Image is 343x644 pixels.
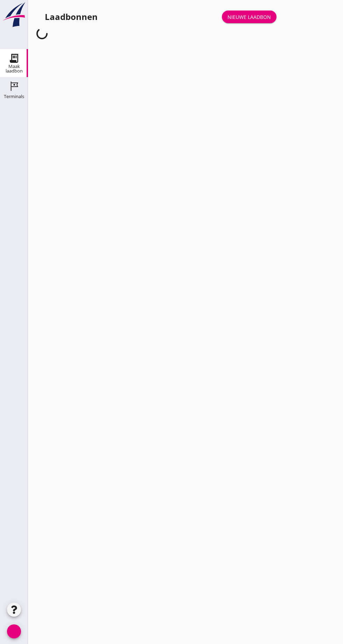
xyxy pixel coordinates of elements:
font: Terminals [4,93,24,100]
font: Nieuwe laadbon [227,14,271,20]
a: Nieuwe laadbon [222,11,276,23]
img: logo-small.a267ee39.svg [1,2,27,28]
font: Laadbonnen [45,11,98,22]
font: Maak laadbon [6,63,23,74]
